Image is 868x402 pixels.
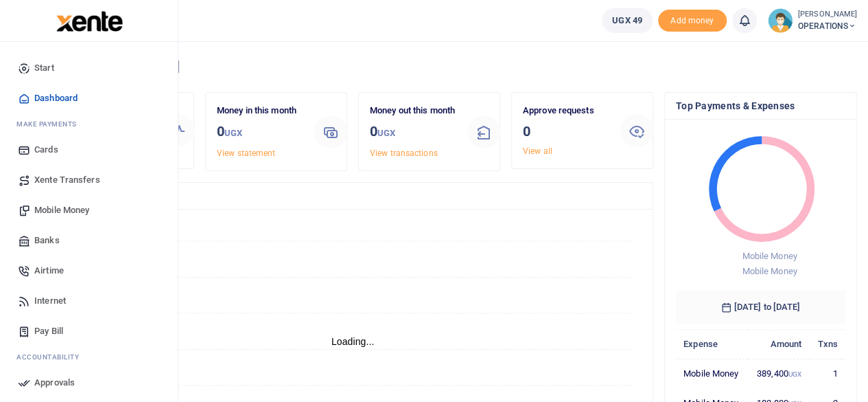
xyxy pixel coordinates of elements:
th: Expense [676,329,748,359]
h4: Top Payments & Expenses [676,98,845,113]
span: Cards [34,143,58,157]
span: Dashboard [34,91,78,105]
img: logo-large [56,11,123,32]
span: OPERATIONS [798,20,857,32]
a: logo-small logo-large logo-large [55,15,123,25]
li: Toup your wallet [658,10,727,32]
h4: Transactions Overview [64,188,642,203]
a: View transactions [370,148,438,158]
span: Start [34,61,54,75]
h3: 0 [523,121,609,142]
a: profile-user [PERSON_NAME] OPERATIONS [768,8,857,33]
img: profile-user [768,8,793,33]
a: Pay Bill [11,316,167,346]
td: 389,400 [748,359,809,388]
small: [PERSON_NAME] [798,9,857,21]
span: Mobile Money [742,251,797,261]
li: Wallet ballance [596,8,658,33]
h6: [DATE] to [DATE] [676,291,845,324]
li: M [11,113,167,135]
th: Amount [748,329,809,359]
text: Loading... [331,336,375,347]
h3: 0 [217,121,303,144]
span: Internet [34,294,66,308]
h4: Hello [PERSON_NAME] [52,59,857,74]
small: UGX [224,128,242,138]
a: UGX 49 [602,8,653,33]
small: UGX [377,128,395,138]
span: Airtime [34,264,64,278]
span: Pay Bill [34,324,63,338]
small: UGX [788,370,801,378]
a: Mobile Money [11,195,167,225]
a: Add money [658,14,727,25]
a: Cards [11,135,167,165]
span: UGX 49 [612,14,642,27]
span: Mobile Money [34,203,89,217]
a: Approvals [11,368,167,398]
a: Xente Transfers [11,165,167,195]
a: View statement [217,148,275,158]
span: Mobile Money [742,266,797,276]
p: Money out this month [370,104,456,118]
a: Airtime [11,256,167,286]
span: ake Payments [23,119,77,129]
p: Money in this month [217,104,303,118]
th: Txns [809,329,845,359]
a: Internet [11,286,167,316]
a: Banks [11,225,167,256]
a: Start [11,53,167,83]
h3: 0 [370,121,456,144]
p: Approve requests [523,104,609,118]
span: Add money [658,10,727,32]
td: 1 [809,359,845,388]
span: countability [27,352,79,362]
li: Ac [11,346,167,368]
td: Mobile Money [676,359,748,388]
a: View all [523,146,552,156]
span: Banks [34,234,60,247]
a: Dashboard [11,83,167,113]
span: Approvals [34,376,75,390]
span: Xente Transfers [34,173,100,187]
